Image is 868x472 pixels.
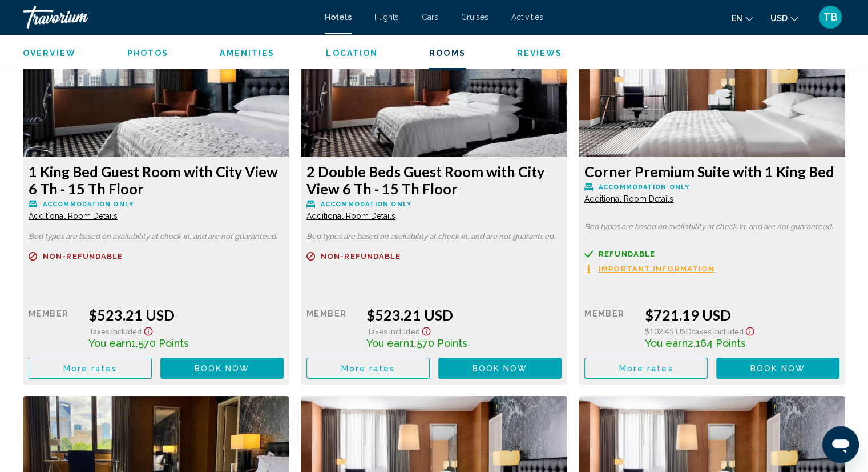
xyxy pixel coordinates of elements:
span: en [732,14,742,23]
p: Bed types are based on availability at check-in, and are not guaranteed. [306,233,562,241]
span: 2,164 Points [687,337,745,349]
button: Amenities [220,48,274,58]
a: Refundable [584,250,839,258]
button: Reviews [517,48,563,58]
span: More rates [341,364,395,373]
span: Accommodation Only [321,201,411,208]
h3: 1 King Bed Guest Room with City View 6 Th - 15 Th Floor [29,163,284,197]
span: Accommodation Only [599,183,689,191]
button: Overview [23,48,76,58]
img: 64d2888e-af48-492c-b7d7-4557e37203e9.jpeg [23,14,289,157]
span: Taxes included [691,326,743,336]
button: Show Taxes and Fees disclaimer [419,323,433,337]
iframe: Button to launch messaging window [822,426,859,463]
span: Taxes included [366,326,419,336]
h3: 2 Double Beds Guest Room with City View 6 Th - 15 Th Floor [306,163,562,197]
img: 3e7d4aaa-f165-4e3a-b454-c01aeff1453e.jpeg [579,14,845,157]
span: Location [326,49,378,58]
a: Travorium [23,6,313,29]
div: $523.21 USD [88,306,284,323]
button: Location [326,48,378,58]
span: Additional Room Details [29,211,118,221]
div: Member [306,306,358,349]
div: Member [29,306,80,349]
button: More rates [306,358,430,379]
p: Bed types are based on availability at check-in, and are not guaranteed. [584,223,839,231]
span: 1,570 Points [131,337,189,349]
span: Refundable [599,250,655,258]
span: Additional Room Details [306,211,395,221]
span: USD [770,14,788,23]
div: Member [584,306,636,349]
span: Important Information [599,265,714,273]
span: Book now [195,364,250,373]
button: Show Taxes and Fees disclaimer [142,323,155,337]
div: $721.19 USD [644,306,839,323]
span: Additional Room Details [584,194,673,203]
span: Book now [473,364,528,373]
button: Book now [716,358,839,379]
button: Rooms [429,48,466,58]
button: More rates [584,358,708,379]
button: Book now [438,358,562,379]
div: $523.21 USD [366,306,562,323]
button: Show Taxes and Fees disclaimer [743,323,757,337]
span: More rates [619,364,673,373]
a: Hotels [325,13,352,22]
img: a79cf314-5e65-4394-9c25-a7023158c2fb.jpeg [301,14,567,157]
a: Cruises [461,13,488,22]
p: Bed types are based on availability at check-in, and are not guaranteed. [29,233,284,241]
span: Accommodation Only [43,201,134,208]
span: Non-refundable [43,253,123,260]
span: Reviews [517,49,563,58]
span: Book now [750,364,806,373]
span: 1,570 Points [409,337,467,349]
span: Non-refundable [321,253,401,260]
button: User Menu [815,5,845,29]
span: Rooms [429,49,466,58]
button: Photos [127,48,169,58]
span: Overview [23,49,76,58]
span: More rates [63,364,118,373]
a: Flights [374,13,399,22]
button: Book now [160,358,284,379]
button: More rates [29,358,152,379]
span: $102.45 USD [644,326,691,336]
span: TB [823,11,838,23]
button: Change currency [770,10,798,26]
a: Activities [511,13,543,22]
button: Change language [732,10,753,26]
span: You earn [88,337,131,349]
span: You earn [366,337,409,349]
span: You earn [644,337,687,349]
button: Important Information [584,264,714,274]
span: Amenities [220,49,274,58]
a: Cars [422,13,438,22]
h3: Corner Premium Suite with 1 King Bed [584,163,839,180]
span: Photos [127,49,169,58]
span: Taxes included [88,326,142,336]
